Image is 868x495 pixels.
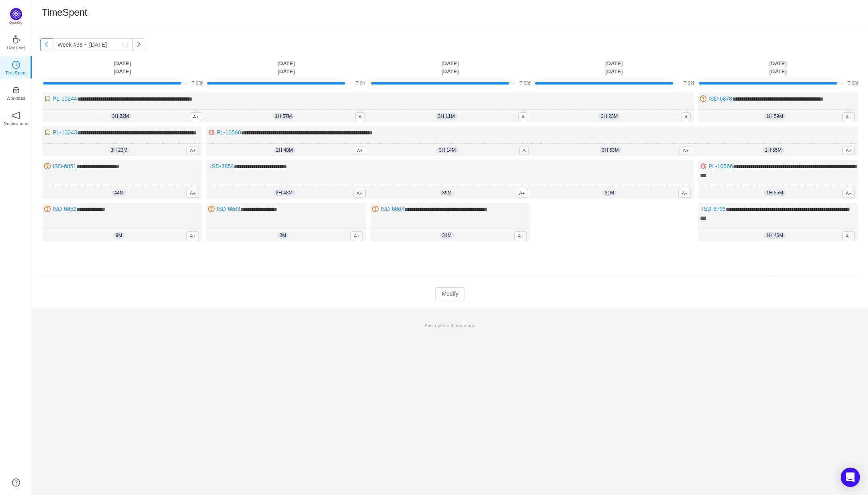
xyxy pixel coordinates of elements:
span: 7.62h [684,80,696,86]
span: 21m [602,190,616,196]
span: 1h 46m [764,232,786,239]
a: icon: clock-circleTimeSpent [12,63,20,71]
span: A+ [842,231,855,240]
span: A+ [678,189,691,198]
a: ISD-6878 [708,95,732,102]
a: icon: notificationNotifications [12,114,20,122]
span: 7.58h [520,80,532,86]
img: Quantify [10,8,22,20]
a: PL-10566 [708,163,733,169]
th: [DATE] [DATE] [40,59,204,76]
span: A+ [186,189,199,198]
span: 1h 55m [762,147,784,153]
span: A+ [186,231,199,240]
span: 2h 48m [274,147,295,153]
span: 7.63h [192,80,204,86]
img: 10315 [44,95,51,102]
a: ISD-6852 [53,206,76,212]
p: Day One [7,44,25,51]
span: A [518,112,528,121]
span: 1h 59m [764,113,786,120]
span: 1h 57m [272,113,294,120]
img: 10303 [700,163,706,169]
span: 3m [277,232,289,239]
a: icon: question-circle [12,479,20,487]
th: [DATE] [DATE] [532,59,696,76]
span: A+ [186,146,199,155]
img: 10303 [208,129,215,136]
span: 31m [440,232,454,239]
span: 9m [113,232,125,239]
p: Quantify [9,20,23,26]
span: 3h 23m [598,113,620,120]
span: A [355,112,365,121]
button: icon: left [40,38,53,51]
i: icon: clock-circle [12,61,20,69]
span: A+ [842,189,855,198]
span: 3h 22m [110,113,131,120]
p: Notifications [4,120,28,127]
span: Last update: [425,323,475,328]
a: ISD-6863 [217,206,240,212]
span: A+ [516,189,528,198]
a: PL-10560 [217,129,241,136]
img: 10320 [208,206,215,212]
span: 3 hours ago [450,323,475,328]
img: 10320 [372,206,379,212]
th: [DATE] [DATE] [696,59,860,76]
button: icon: right [132,38,145,51]
a: PL-10243 [53,129,77,136]
span: 3h 23m [108,147,130,153]
th: [DATE] [DATE] [368,59,532,76]
span: A+ [842,146,855,155]
span: A+ [680,146,692,155]
a: icon: coffeeDay One [12,38,20,46]
span: A+ [842,112,855,121]
a: icon: inboxWorkload [12,89,20,97]
span: 3h 14m [436,147,458,153]
p: TimeSpent [5,69,27,76]
span: 39m [440,190,454,196]
span: A+ [354,146,366,155]
span: A+ [350,231,363,240]
span: 7.58h [848,80,860,86]
span: A+ [190,112,202,121]
h1: TimeSpent [42,6,87,19]
span: 3h 53m [600,147,621,153]
img: 10315 [44,129,51,136]
th: [DATE] [DATE] [204,59,368,76]
span: 1h 55m [764,190,786,196]
a: ISD-6854 [210,163,234,169]
div: Open Intercom Messenger [841,468,860,487]
i: icon: calendar [122,42,128,47]
img: 10320 [44,206,51,212]
a: ISD-6851 [53,163,76,169]
i: icon: coffee [12,35,20,43]
span: 7.6h [356,80,365,86]
span: 44m [112,190,126,196]
i: icon: inbox [12,86,20,94]
span: A+ [514,231,527,240]
input: Select a week [53,38,133,51]
a: ISD-6798 [702,206,726,212]
span: 2h 48m [273,190,295,196]
span: A+ [353,189,366,198]
span: A [519,146,529,155]
span: A [681,112,691,121]
button: Modify [435,287,465,300]
img: 10320 [44,163,51,169]
a: PL-10244 [53,95,77,102]
i: icon: notification [12,111,20,120]
img: 10320 [700,95,706,102]
p: Workload [6,95,25,102]
span: 3h 11m [436,113,457,120]
a: ISD-6864 [381,206,404,212]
